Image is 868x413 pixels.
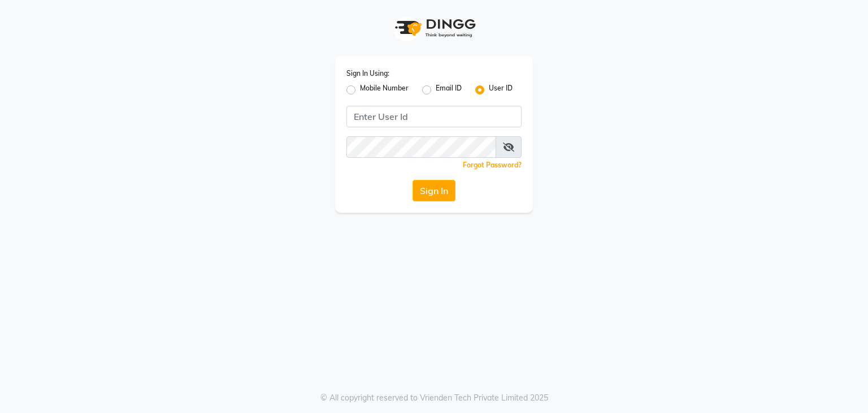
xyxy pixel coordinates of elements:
[346,68,389,79] label: Sign In Using:
[436,83,462,97] label: Email ID
[489,83,513,97] label: User ID
[360,83,409,97] label: Mobile Number
[389,11,479,45] img: logo1.svg
[346,136,496,158] input: Username
[463,161,522,169] a: Forgot Password?
[413,180,455,201] button: Sign In
[346,106,522,127] input: Username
